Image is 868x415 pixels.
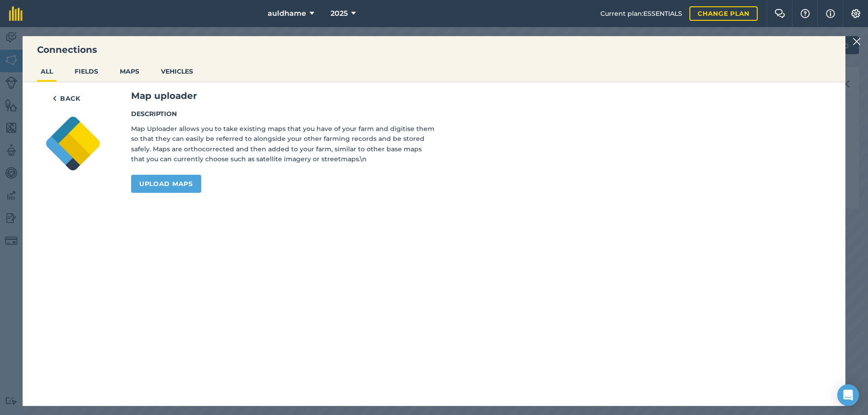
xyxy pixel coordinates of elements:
button: MAPS [116,63,143,80]
h3: Map uploader [131,89,824,102]
p: Map Uploader allows you to take existing maps that you have of your farm and digitise them so tha... [131,124,435,164]
button: Back [44,89,89,107]
button: ALL [37,63,57,80]
span: 2025 [330,8,348,19]
img: A question mark icon [800,9,811,18]
img: Two speech bubbles overlapping with the left bubble in the forefront [774,9,785,18]
img: svg+xml;base64,PHN2ZyB4bWxucz0iaHR0cDovL3d3dy53My5vcmcvMjAwMC9zdmciIHdpZHRoPSIyMiIgaGVpZ2h0PSIzMC... [853,36,861,47]
a: Change plan [689,6,758,21]
button: FIELDS [71,63,102,80]
a: Upload maps [131,175,201,193]
button: VEHICLES [157,63,197,80]
img: svg+xml;base64,PHN2ZyB4bWxucz0iaHR0cDovL3d3dy53My5vcmcvMjAwMC9zdmciIHdpZHRoPSI5IiBoZWlnaHQ9IjI0Ii... [52,93,57,104]
span: auldhame [268,8,306,19]
img: svg+xml;base64,PHN2ZyB4bWxucz0iaHR0cDovL3d3dy53My5vcmcvMjAwMC9zdmciIHdpZHRoPSIxNyIgaGVpZ2h0PSIxNy... [826,8,835,19]
img: A cog icon [850,9,861,18]
img: fieldmargin Logo [9,6,23,21]
span: Current plan : ESSENTIALS [600,9,682,19]
h3: Connections [23,43,845,56]
h4: Description [131,109,435,119]
div: Open Intercom Messenger [837,384,859,406]
img: Map uploader logo [44,115,102,173]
